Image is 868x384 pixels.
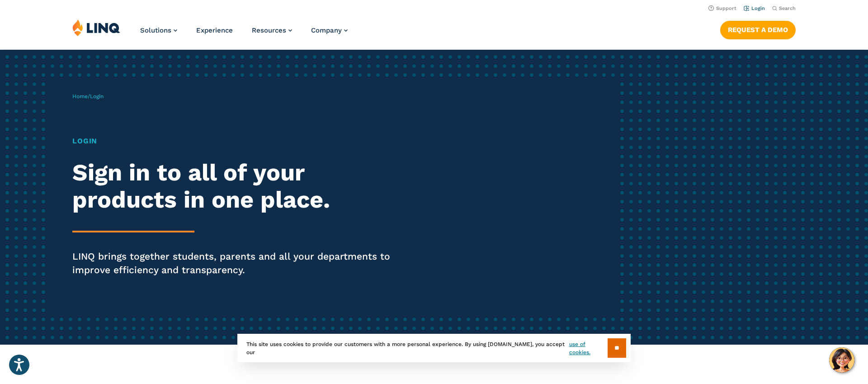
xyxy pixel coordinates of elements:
[311,26,348,34] a: Company
[772,5,796,12] button: Open Search Bar
[744,5,765,11] a: Login
[90,93,104,100] span: Login
[140,26,171,34] span: Solutions
[140,19,348,49] nav: Primary Navigation
[72,250,407,277] p: LINQ brings together students, parents and all your departments to improve efficiency and transpa...
[720,19,796,39] nav: Button Navigation
[196,26,233,34] a: Experience
[72,136,407,147] h1: Login
[72,19,120,36] img: LINQ | K‑12 Software
[252,26,292,34] a: Resources
[708,5,736,11] a: Support
[140,26,177,34] a: Solutions
[72,159,407,213] h2: Sign in to all of your products in one place.
[72,93,104,100] span: /
[569,340,608,356] a: use of cookies.
[311,26,342,34] span: Company
[720,21,796,39] a: Request a Demo
[829,347,854,373] button: Hello, have a question? Let’s chat.
[779,5,796,11] span: Search
[72,93,88,100] a: Home
[237,334,631,362] div: This site uses cookies to provide our customers with a more personal experience. By using [DOMAIN...
[252,26,286,34] span: Resources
